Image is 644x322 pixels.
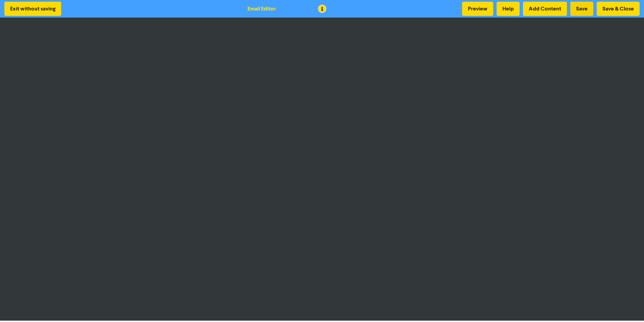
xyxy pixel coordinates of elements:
div: Email Editor [247,5,276,13]
button: Help [497,2,520,16]
button: Exit without saving [4,2,61,16]
button: Save & Close [597,2,640,16]
button: Preview [462,2,493,16]
button: Save [570,2,593,16]
button: Add Content [523,2,567,16]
